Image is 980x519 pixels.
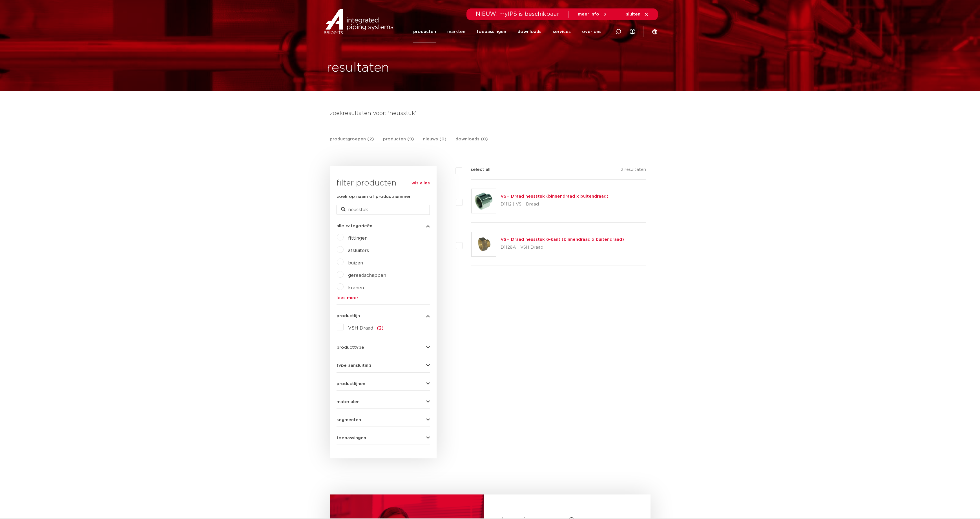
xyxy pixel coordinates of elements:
[501,237,624,242] a: VSH Draad neusstuk 6-kant (binnendraad x buitendraad)
[501,200,609,209] p: D1112 | VSH Draad
[337,205,430,215] input: zoeken
[377,326,384,330] span: (2)
[412,180,430,187] a: wis alles
[337,345,364,350] span: producttype
[337,224,430,228] button: alle categorieën
[423,136,446,148] a: nieuws (0)
[337,382,430,386] button: productlijnen
[626,12,640,16] span: sluiten
[462,166,490,173] label: select all
[348,273,386,278] a: gereedschappen
[348,326,373,330] span: VSH Draad
[348,261,363,265] a: buizen
[447,20,465,43] a: markten
[501,243,624,252] p: D1128A | VSH Draad
[337,178,430,189] h3: filter producten
[626,12,649,17] a: sluiten
[337,224,372,228] span: alle categorieën
[383,136,414,148] a: producten (9)
[337,418,361,422] span: segmenten
[330,136,374,148] a: productgroepen (2)
[472,232,496,256] img: Thumbnail for VSH Draad neusstuk 6-kant (binnendraad x buitendraad)
[337,436,430,440] button: toepassingen
[578,12,599,16] span: meer info
[621,166,646,175] p: 2 resultaten
[337,418,430,422] button: segmenten
[330,109,651,118] h4: zoekresultaten voor: 'neusstuk'
[337,382,365,386] span: productlijnen
[337,193,411,200] label: zoek op naam of productnummer
[337,345,430,350] button: producttype
[455,136,488,148] a: downloads (0)
[348,286,364,290] a: kranen
[337,400,360,404] span: materialen
[476,11,559,17] span: NIEUW: myIPS is beschikbaar
[472,189,496,213] img: Thumbnail for VSH Draad neusstuk (binnendraad x buitendraad)
[553,20,571,43] a: services
[501,194,609,198] a: VSH Draad neusstuk (binnendraad x buitendraad)
[413,20,601,43] nav: Menu
[578,12,608,17] a: meer info
[582,20,601,43] a: over ons
[337,436,366,440] span: toepassingen
[337,400,430,404] button: materialen
[337,363,371,368] span: type aansluiting
[348,248,369,253] a: afsluiters
[517,20,541,43] a: downloads
[337,314,430,318] button: productlijn
[337,363,430,368] button: type aansluiting
[337,314,360,318] span: productlijn
[327,59,389,77] h1: resultaten
[477,20,506,43] a: toepassingen
[413,20,436,43] a: producten
[337,296,430,300] a: lees meer
[630,20,635,43] div: my IPS
[348,236,368,240] a: fittingen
